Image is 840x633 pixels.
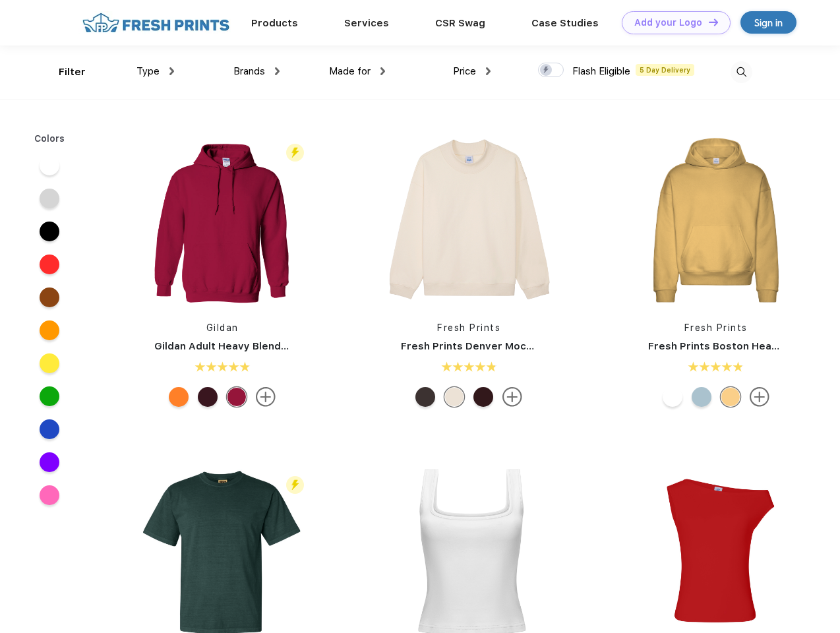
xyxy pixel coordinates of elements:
[754,15,783,30] div: Sign in
[136,65,160,77] span: Type
[286,476,304,494] img: flash_active_toggle.svg
[198,387,218,407] div: Maroon
[740,11,796,34] a: Sign in
[380,67,385,75] img: dropdown.png
[135,133,310,308] img: func=resize&h=266
[154,340,442,352] a: Gildan Adult Heavy Blend 8 Oz. 50/50 Hooded Sweatshirt
[169,387,189,407] div: S Orange
[663,387,682,407] div: White
[453,65,476,77] span: Price
[251,17,298,29] a: Products
[286,144,304,162] img: flash_active_toggle.svg
[634,17,702,28] div: Add your Logo
[227,387,247,407] div: Antiq Cherry Red
[415,387,435,407] div: Dark Chocolate
[78,11,233,34] img: fo%20logo%202.webp
[692,387,711,407] div: Slate Blue
[502,387,522,407] img: more.svg
[206,322,239,333] a: Gildan
[401,340,687,352] a: Fresh Prints Denver Mock Neck Heavyweight Sweatshirt
[444,387,464,407] div: Buttermilk
[169,67,174,75] img: dropdown.png
[437,322,500,333] a: Fresh Prints
[473,387,493,407] div: Burgundy
[486,67,491,75] img: dropdown.png
[750,387,769,407] img: more.svg
[329,65,371,77] span: Made for
[233,65,265,77] span: Brands
[24,132,75,146] div: Colors
[709,18,718,26] img: DT
[256,387,276,407] img: more.svg
[636,64,694,76] span: 5 Day Delivery
[381,133,556,308] img: func=resize&h=266
[731,61,752,83] img: desktop_search.svg
[572,65,630,77] span: Flash Eligible
[275,67,280,75] img: dropdown.png
[721,387,740,407] div: Bahama Yellow
[684,322,748,333] a: Fresh Prints
[59,65,86,80] div: Filter
[628,133,804,308] img: func=resize&h=266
